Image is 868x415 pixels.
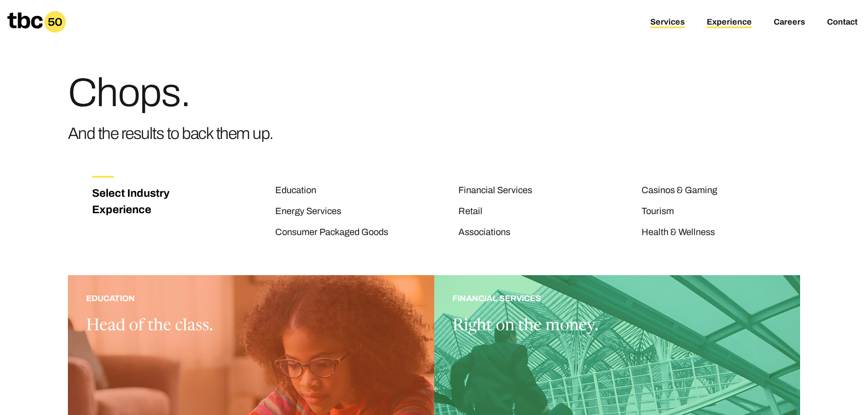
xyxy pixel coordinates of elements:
a: Casinos & Gaming [642,185,717,197]
a: Services [650,17,685,28]
a: Contact [827,17,858,28]
a: Education [275,185,316,197]
a: Experience [707,17,752,28]
a: Homepage [7,11,66,33]
a: Careers [774,17,805,28]
h3: Select Industry Experience [92,185,180,218]
a: Tourism [642,206,674,218]
a: Retail [458,206,483,218]
h3: And the results to back them up. [68,120,273,147]
a: Consumer Packaged Goods [275,227,388,239]
a: Associations [458,227,510,239]
a: Financial Services [458,185,532,197]
a: Health & Wellness [642,227,715,239]
h1: Chops. [68,73,273,113]
a: Energy Services [275,206,341,218]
